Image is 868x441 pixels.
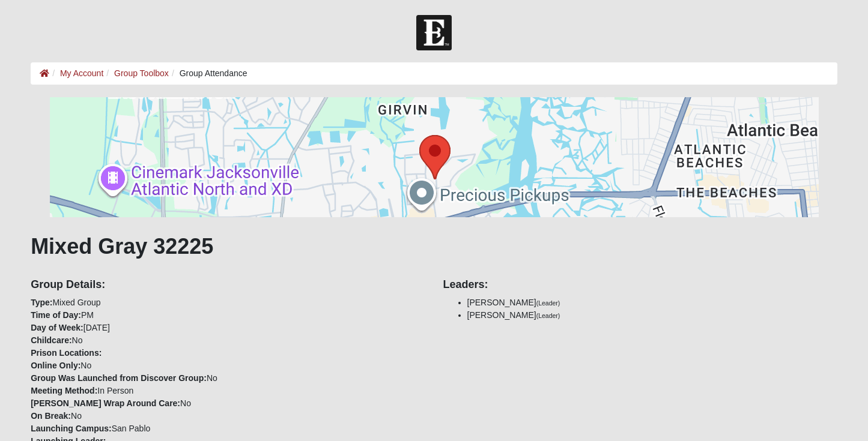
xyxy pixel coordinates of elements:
[114,68,169,78] a: Group Toolbox
[31,310,81,320] strong: Time of Day:
[31,278,425,292] h4: Group Details:
[31,233,837,259] h1: Mixed Gray 32225
[31,361,80,370] strong: Online Only:
[416,15,452,50] img: Church of Eleven22 Logo
[31,411,71,421] strong: On Break:
[31,386,97,395] strong: Meeting Method:
[60,68,103,78] a: My Account
[31,398,180,408] strong: [PERSON_NAME] Wrap Around Care:
[31,323,83,332] strong: Day of Week:
[467,309,837,322] li: [PERSON_NAME]
[443,278,837,292] h4: Leaders:
[169,67,247,80] li: Group Attendance
[467,296,837,309] li: [PERSON_NAME]
[31,348,102,358] strong: Prison Locations:
[536,299,560,307] small: (Leader)
[536,312,560,319] small: (Leader)
[31,373,207,383] strong: Group Was Launched from Discover Group:
[31,335,71,345] strong: Childcare:
[31,298,52,307] strong: Type:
